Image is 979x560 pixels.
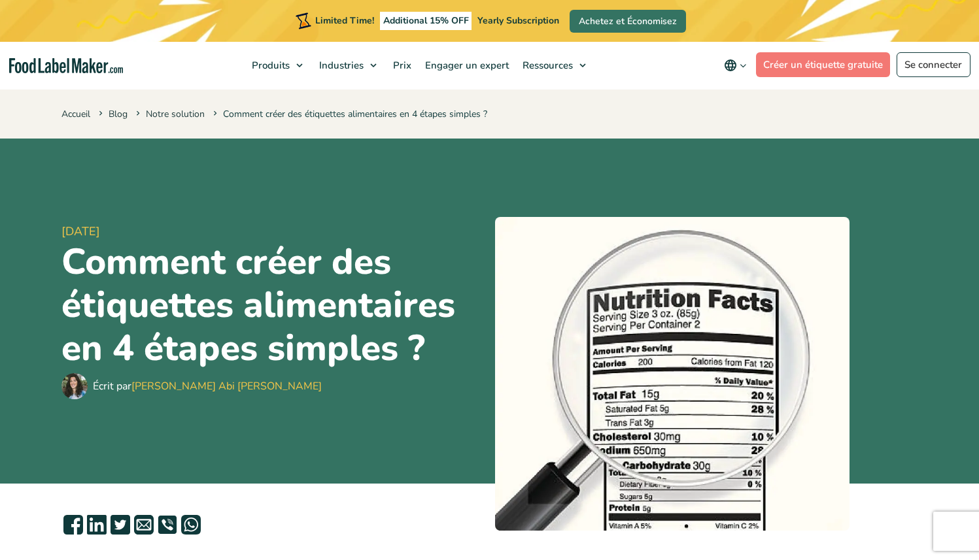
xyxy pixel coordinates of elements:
[516,42,593,89] a: Ressources
[109,108,128,120] a: Blog
[477,14,559,27] span: Yearly Subscription
[897,52,970,77] a: Se connecter
[386,42,415,89] a: Prix
[315,14,374,27] span: Limited Time!
[756,52,891,77] a: Créer un étiquette gratuite
[248,59,291,72] span: Produits
[570,10,686,33] a: Achetez et Économisez
[93,378,322,394] div: Écrit par
[495,217,850,531] img: l'étiquette de la valeur nutritive à la loupe
[389,59,413,72] span: Prix
[61,108,90,120] a: Accueil
[380,12,472,30] span: Additional 15% OFF
[315,59,365,72] span: Industries
[245,42,309,89] a: Produits
[519,59,574,72] span: Ressources
[61,240,485,370] h1: Comment créer des étiquettes alimentaires en 4 étapes simples ?
[421,59,510,72] span: Engager un expert
[61,223,485,240] span: [DATE]
[419,42,513,89] a: Engager un expert
[131,379,322,393] a: [PERSON_NAME] Abi [PERSON_NAME]
[146,108,205,120] a: Notre solution
[313,42,383,89] a: Industries
[61,373,88,399] img: Maria Abi Hanna - Étiquetage alimentaire
[211,108,487,120] span: Comment créer des étiquettes alimentaires en 4 étapes simples ?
